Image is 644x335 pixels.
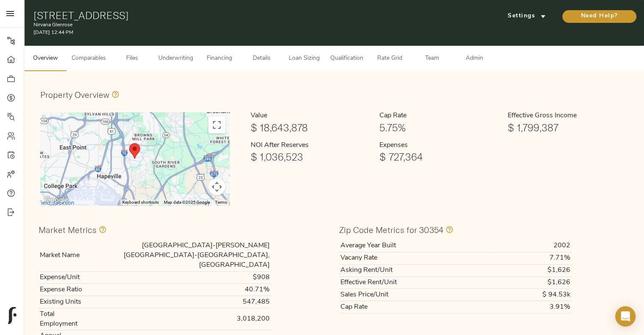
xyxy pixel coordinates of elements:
h3: Property Overview [40,90,109,100]
td: $ 94.53k [492,289,571,301]
span: Team [416,53,448,64]
th: Asking Rent/Unit [339,264,492,277]
td: 40.71% [86,284,271,296]
button: Toggle fullscreen view [208,116,225,133]
a: Terms (opens in new tab) [215,200,227,205]
h3: Market Metrics [39,225,97,235]
h1: 5.75% [379,122,501,133]
svg: Values in this section only include information specific to the 30354 zip code [443,224,453,235]
span: Need Help? [571,11,628,22]
div: Open Intercom Messenger [615,306,636,327]
span: Underwriting [158,53,193,64]
h6: Effective Gross Income [508,111,630,122]
span: Loan Sizing [288,53,320,64]
a: Open this area in Google Maps (opens a new window) [42,194,70,205]
th: Market Name [39,240,86,271]
td: 547,485 [86,296,271,308]
img: Google [42,194,70,205]
h6: Cap Rate [379,111,501,122]
th: Vacany Rate [339,252,492,264]
svg: Values in this section comprise all zip codes within the Atlanta-Sandy Springs-Roswell, GA market [97,224,107,235]
td: 3,018,200 [86,308,271,330]
th: Effective Rent/Unit [339,277,492,289]
td: 3.91% [492,301,571,313]
span: Settings [503,11,550,22]
h6: Expenses [379,140,501,151]
td: [GEOGRAPHIC_DATA]-[PERSON_NAME][GEOGRAPHIC_DATA]-[GEOGRAPHIC_DATA], [GEOGRAPHIC_DATA] [86,240,271,271]
span: Files [116,53,148,64]
span: Admin [458,53,490,64]
button: Settings [495,10,558,22]
div: Subject Propery [126,140,144,162]
h1: $ 1,799,387 [508,122,630,133]
span: Financing [203,53,235,64]
h6: NOI After Reserves [251,140,373,151]
th: Average Year Built [339,240,492,252]
button: Keyboard shortcuts [122,199,159,205]
th: Total Employment [39,308,86,330]
th: Existing Units [39,296,86,308]
span: Rate Grid [373,53,406,64]
th: Expense/Unit [39,271,86,284]
span: Comparables [72,53,106,64]
span: Map data ©2025 Google [164,200,210,205]
h1: $ 727,364 [379,151,501,163]
span: Qualification [330,53,363,64]
h1: $ 1,036,523 [251,151,373,163]
span: Details [246,53,278,64]
p: [DATE] 12:44 PM [33,29,434,36]
p: Nirvana Glenrose [33,21,434,29]
th: Sales Price/Unit [339,289,492,301]
td: $1,626 [492,277,571,289]
img: logo [8,307,17,324]
span: Overview [29,53,61,64]
th: Expense Ratio [39,284,86,296]
td: $908 [86,271,271,284]
h1: $ 18,643,878 [251,122,373,133]
h6: Value [251,111,373,122]
h1: [STREET_ADDRESS] [33,9,434,21]
td: 2002 [492,240,571,252]
h3: Zip Code Metrics for 30354 [339,225,443,235]
button: Map camera controls [208,178,225,195]
button: Need Help? [562,10,636,23]
td: $1,626 [492,264,571,277]
td: 7.71% [492,252,571,264]
th: Cap Rate [339,301,492,313]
